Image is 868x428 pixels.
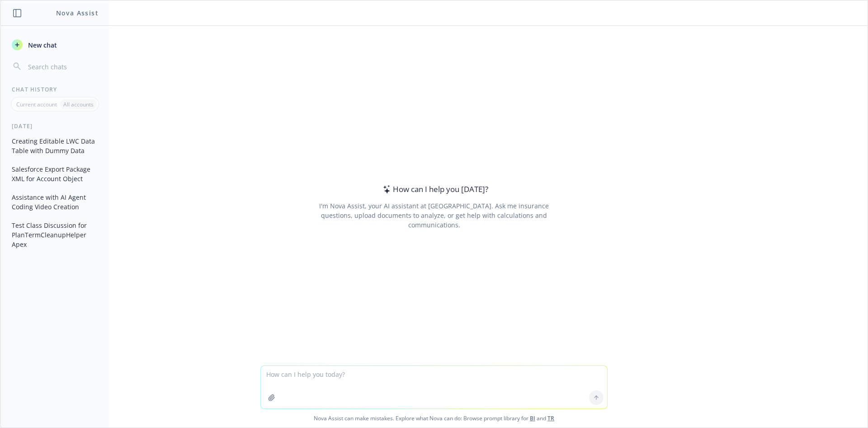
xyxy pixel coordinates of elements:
span: Nova Assist can make mistakes. Explore what Nova can do: Browse prompt library for and [4,409,864,428]
a: TR [547,414,554,422]
button: Creating Editable LWC Data Table with Dummy Data [8,134,102,158]
div: I'm Nova Assist, your AI assistant at [GEOGRAPHIC_DATA]. Ask me insurance questions, upload docum... [307,201,561,230]
div: [DATE] [1,122,109,130]
p: Current account [16,101,57,108]
span: New chat [26,40,57,50]
button: New chat [8,37,102,53]
a: BI [530,414,535,422]
div: How can I help you [DATE]? [380,183,488,195]
input: Search chats [26,60,98,73]
button: Assistance with AI Agent Coding Video Creation [8,190,102,214]
h1: Nova Assist [56,8,99,18]
button: Salesforce Export Package XML for Account Object [8,162,102,186]
p: All accounts [63,101,94,108]
button: Test Class Discussion for PlanTermCleanupHelper Apex [8,218,102,252]
div: Chat History [1,86,109,93]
